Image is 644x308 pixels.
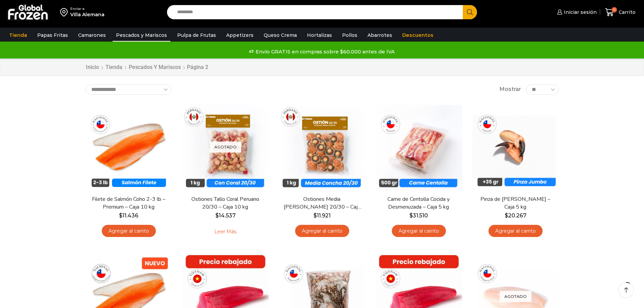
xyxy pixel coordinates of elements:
a: Hortalizas [304,29,335,42]
bdi: 11.921 [313,212,331,219]
a: Pollos [339,29,361,42]
a: Agregar al carrito: “Ostiones Media Concha Peruano 20/30 - Caja 10 kg” [295,225,349,237]
nav: Breadcrumb [86,64,210,71]
a: Camarones [75,29,109,42]
span: $ [119,212,122,219]
a: Appetizers [223,29,257,42]
a: Ostiones Tallo Coral Peruano 20/30 – Caja 10 kg [186,195,264,211]
span: $ [313,212,317,219]
a: Tienda [6,29,30,42]
bdi: 31.510 [409,212,428,219]
span: Carrito [617,9,636,16]
p: Agotado [210,141,241,152]
span: 0 [612,7,617,13]
span: $ [505,212,508,219]
a: Papas Fritas [34,29,71,42]
bdi: 14.537 [215,212,236,219]
div: Villa Alemana [70,11,104,18]
span: Página 2 [187,64,208,70]
a: Pulpa de Frutas [174,29,219,42]
a: Leé más sobre “Ostiones Tallo Coral Peruano 20/30 - Caja 10 kg” [204,225,247,239]
button: Search button [463,5,477,19]
a: Agregar al carrito: “Filete de Salmón Coho 2-3 lb - Premium - Caja 10 kg” [102,225,156,237]
a: Iniciar sesión [555,5,597,19]
a: Pescados y Mariscos [128,64,181,71]
bdi: 20.267 [505,212,526,219]
select: Pedido de la tienda [86,85,172,95]
a: Inicio [86,64,99,71]
a: Tienda [105,64,123,71]
span: $ [409,212,413,219]
a: Filete de Salmón Coho 2-3 lb – Premium – Caja 10 kg [90,195,167,211]
span: $ [215,212,219,219]
span: Iniciar sesión [562,9,597,16]
div: Enviar a [70,6,104,11]
a: 0 Carrito [603,4,637,20]
a: Queso Crema [260,29,300,42]
bdi: 11.436 [119,212,138,219]
a: Agregar al carrito: “Pinza de Jaiba Jumbo - Caja 5 kg” [488,225,543,237]
a: Descuentos [399,29,437,42]
a: Ostiones Media [PERSON_NAME] 20/30 – Caja 10 kg [283,195,361,211]
a: Pescados y Mariscos [113,29,170,42]
span: Mostrar [499,86,521,93]
img: address-field-icon.svg [60,6,70,18]
p: Agotado [500,291,531,302]
a: Abarrotes [364,29,396,42]
a: Carne de Centolla Cocida y Desmenuzada – Caja 5 kg [380,195,457,211]
a: Agregar al carrito: “Carne de Centolla Cocida y Desmenuzada - Caja 5 kg” [392,225,446,237]
a: Pinza de [PERSON_NAME] – Caja 5 kg [476,195,554,211]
